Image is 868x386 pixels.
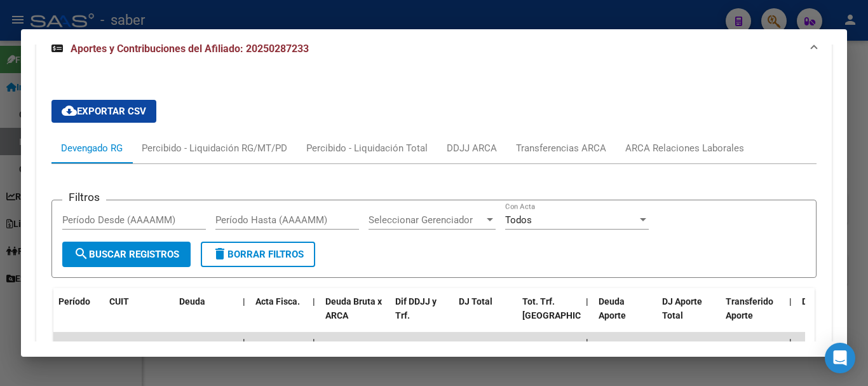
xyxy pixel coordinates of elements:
span: Dif DDJJ y Trf. [395,296,437,321]
datatable-header-cell: Deuda Bruta x ARCA [320,288,390,344]
span: | [243,337,245,347]
span: Borrar Filtros [212,249,304,260]
span: Todos [505,214,532,226]
button: Buscar Registros [62,242,191,267]
span: Buscar Registros [74,249,179,260]
span: | [313,337,315,347]
span: | [586,337,588,347]
span: CUIT [109,296,129,307]
datatable-header-cell: | [238,288,250,344]
datatable-header-cell: Tot. Trf. Bruto [517,288,581,344]
datatable-header-cell: CUIT [104,288,174,344]
datatable-header-cell: DJ Total [454,288,517,344]
button: Exportar CSV [51,100,156,123]
mat-icon: cloud_download [62,103,77,118]
datatable-header-cell: | [308,288,320,344]
span: Exportar CSV [62,106,146,117]
datatable-header-cell: | [784,288,797,344]
span: Seleccionar Gerenciador [369,214,484,226]
datatable-header-cell: DJ Aporte Total [657,288,721,344]
span: DJ Total [459,296,492,307]
datatable-header-cell: Período [53,288,104,344]
span: Deuda [179,296,205,307]
div: Transferencias ARCA [516,141,606,155]
mat-icon: delete [212,246,227,261]
span: | [789,296,792,307]
mat-expansion-panel-header: Aportes y Contribuciones del Afiliado: 20250287233 [36,29,832,69]
span: Transferido Aporte [726,296,773,321]
datatable-header-cell: Deuda [174,288,238,344]
span: | [789,337,792,347]
span: | [313,296,315,307]
span: Tot. Trf. [GEOGRAPHIC_DATA] [522,296,609,321]
span: | [586,296,588,307]
datatable-header-cell: Deuda Aporte [593,288,657,344]
span: Aportes y Contribuciones del Afiliado: 20250287233 [71,43,309,55]
span: Deuda Aporte [599,296,626,321]
mat-icon: search [74,246,89,261]
h3: Filtros [62,190,106,204]
datatable-header-cell: Acta Fisca. [250,288,308,344]
datatable-header-cell: | [581,288,593,344]
span: Deuda Contr. [802,296,854,307]
span: Período [58,296,90,307]
span: DJ Aporte Total [662,296,702,321]
span: Acta Fisca. [255,296,300,307]
datatable-header-cell: Transferido Aporte [721,288,784,344]
div: Percibido - Liquidación Total [306,141,428,155]
div: Devengado RG [61,141,123,155]
datatable-header-cell: Deuda Contr. [797,288,860,344]
div: Open Intercom Messenger [825,343,855,373]
div: ARCA Relaciones Laborales [625,141,744,155]
span: | [243,296,245,307]
button: Borrar Filtros [201,242,315,267]
span: Deuda Bruta x ARCA [325,296,382,321]
div: Percibido - Liquidación RG/MT/PD [142,141,287,155]
div: DDJJ ARCA [447,141,497,155]
datatable-header-cell: Dif DDJJ y Trf. [390,288,454,344]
